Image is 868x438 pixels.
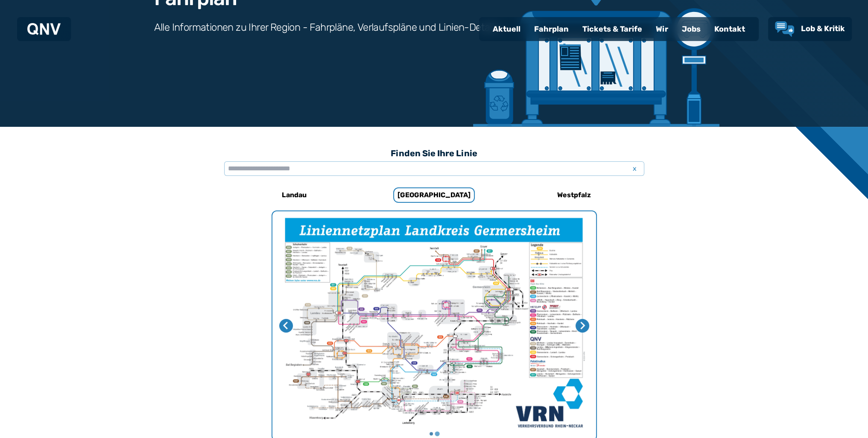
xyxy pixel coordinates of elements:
[377,185,491,205] a: [GEOGRAPHIC_DATA]
[272,431,596,437] ul: Wählen Sie eine Seite zum Anzeigen
[517,185,631,205] a: Westpfalz
[486,18,527,40] a: Aktuell
[775,21,845,37] a: Lob & Kritik
[154,20,499,34] h3: Alle Informationen zu Ihrer Region - Fahrpläne, Verlaufspläne und Linien-Details
[527,18,576,40] a: Fahrplan
[27,20,61,38] a: QNV Logo
[279,319,293,333] button: Vorherige Seite
[224,144,644,163] h3: Finden Sie Ihre Linie
[576,319,589,333] button: Erste Seite
[430,432,433,435] button: Gehe zu Seite 1
[278,188,310,202] h6: Landau
[801,24,845,33] span: Lob & Kritik
[27,23,61,35] img: QNV Logo
[675,18,707,40] a: Jobs
[554,188,594,202] h6: Westpfalz
[435,432,439,436] button: Gehe zu Seite 2
[237,185,351,205] a: Landau
[576,18,649,40] a: Tickets & Tarife
[649,18,675,40] a: Wir
[629,164,641,174] span: x
[707,18,752,40] a: Kontakt
[393,187,475,203] h6: [GEOGRAPHIC_DATA]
